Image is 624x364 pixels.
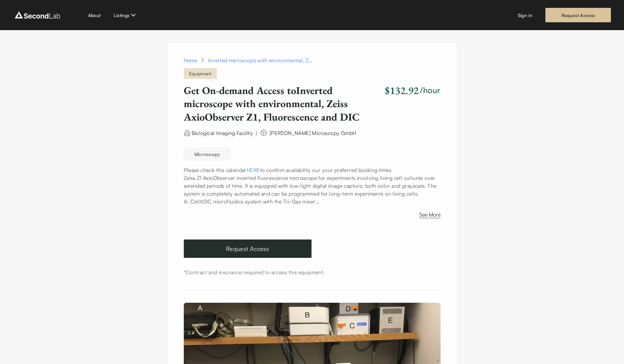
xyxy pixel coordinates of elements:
[184,56,198,64] a: Home
[208,56,313,64] div: Inverted microscope with environmental, Zeiss AxioObserver Z1, Fluorescence and DIC
[88,12,101,19] a: About
[419,211,441,221] button: See More
[184,166,441,174] p: Please check this calendar to confirm availability our your preferred booking times
[247,167,260,173] a: HERE
[184,268,441,276] div: *Contract and insurance required to access this equipment.
[420,85,440,96] h3: /hour
[260,129,268,137] img: manufacturer
[385,84,419,97] h2: $132.92
[184,84,383,124] h1: Get On-demand Access to Inverted microscope with environmental, Zeiss AxioObserver Z1, Fluorescen...
[114,11,137,19] button: Listings
[13,10,62,20] img: logo
[270,130,356,136] span: [PERSON_NAME] Microscopy GmbH
[184,174,441,205] p: Zeiss Z1 AxioObserver inverted fluorescence microscope for experiments involving living cell cult...
[192,130,253,136] span: Biological Imaging Facility
[184,147,231,161] button: Microscopy
[255,129,257,137] div: |
[192,129,253,136] a: Biological Imaging Facility
[518,12,532,19] a: Sign in
[184,239,312,258] a: Request Access
[545,8,611,22] a: Request Access
[184,68,217,79] span: Equipment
